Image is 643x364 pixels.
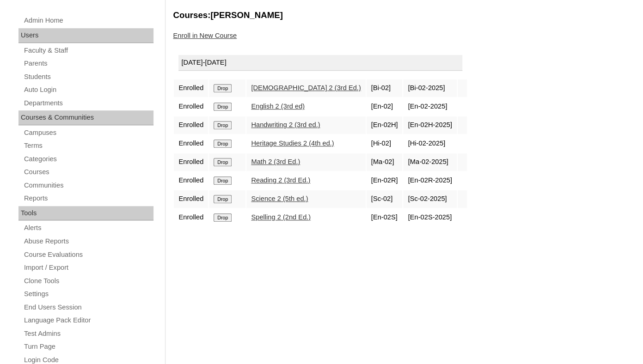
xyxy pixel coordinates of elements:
input: Drop [214,103,232,111]
a: Alerts [23,222,153,234]
a: Departments [23,97,153,109]
td: Enrolled [174,153,208,171]
a: Campuses [23,127,153,139]
td: [En-02R] [367,172,403,189]
td: [Hi-02] [367,135,403,152]
td: Enrolled [174,135,208,152]
a: Language Pack Editor [23,315,153,326]
a: Math 2 (3rd Ed.) [251,158,300,165]
input: Drop [214,195,232,203]
td: [Sc-02] [367,190,403,208]
td: [En-02S] [367,209,403,226]
td: [Ma-02] [367,153,403,171]
input: Drop [214,176,232,185]
a: Test Admins [23,328,153,340]
td: [Hi-02-2025] [403,135,456,152]
a: End Users Session [23,302,153,313]
a: Reading 2 (3rd Ed.) [251,176,310,184]
a: Students [23,71,153,83]
a: Settings [23,288,153,300]
h3: Courses:[PERSON_NAME] [173,9,631,21]
td: Enrolled [174,209,208,226]
td: Enrolled [174,98,208,115]
td: [Ma-02-2025] [403,153,456,171]
a: Heritage Studies 2 (4th ed.) [251,140,334,147]
a: Courses [23,166,153,178]
input: Drop [214,213,232,222]
td: [Bi-02-2025] [403,79,456,97]
a: Faculty & Staff [23,45,153,56]
a: Admin Home [23,15,153,26]
div: Tools [18,206,153,221]
input: Drop [214,140,232,148]
input: Drop [214,158,232,166]
td: [En-02S-2025] [403,209,456,226]
td: [En-02H] [367,116,403,134]
a: [DEMOGRAPHIC_DATA] 2 (3rd Ed.) [251,84,361,91]
a: Parents [23,58,153,69]
a: Spelling 2 (2nd Ed.) [251,213,311,221]
td: Enrolled [174,172,208,189]
td: Enrolled [174,79,208,97]
a: Handwriting 2 (3rd ed.) [251,121,320,128]
td: [En-02-2025] [403,98,456,115]
td: Enrolled [174,190,208,208]
input: Drop [214,84,232,92]
td: [En-02] [367,98,403,115]
td: [En-02R-2025] [403,172,456,189]
input: Drop [214,121,232,129]
a: Reports [23,193,153,204]
a: Course Evaluations [23,249,153,261]
a: Categories [23,153,153,165]
td: Enrolled [174,116,208,134]
a: Clone Tools [23,275,153,287]
a: English 2 (3rd ed) [251,103,305,110]
td: [Sc-02-2025] [403,190,456,208]
a: Enroll in New Course [173,32,237,39]
a: Turn Page [23,341,153,352]
a: Science 2 (5th ed.) [251,195,308,202]
a: Communities [23,180,153,191]
a: Abuse Reports [23,236,153,247]
div: [DATE]-[DATE] [178,55,462,71]
a: Auto Login [23,84,153,96]
td: [En-02H-2025] [403,116,456,134]
div: Courses & Communities [18,110,153,125]
div: Users [18,28,153,43]
a: Import / Export [23,262,153,273]
a: Terms [23,140,153,152]
td: [Bi-02] [367,79,403,97]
